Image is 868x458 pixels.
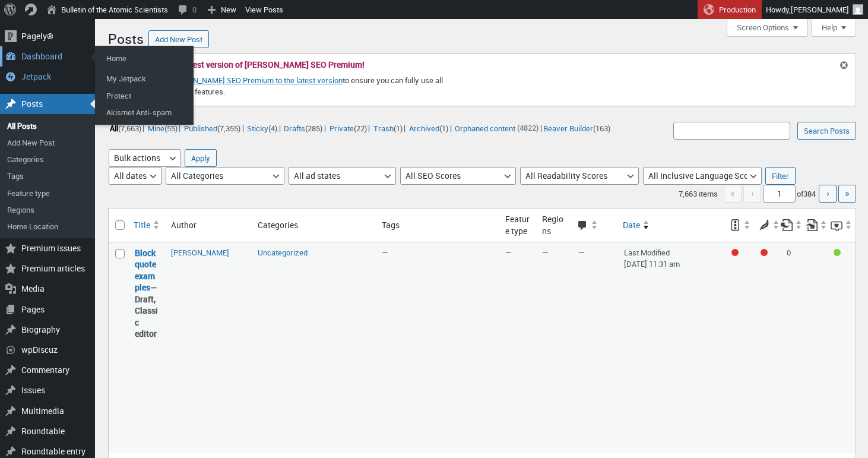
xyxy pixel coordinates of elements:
input: Filter [765,167,796,185]
th: Regions [536,209,572,242]
h1: Posts [108,25,144,50]
a: Akismet Anti-spam [98,104,193,121]
span: of [797,188,817,199]
a: Inclusive language score [831,214,853,236]
td: Last Modified [DATE] 11:31 am [618,242,723,453]
th: Feature type [499,209,536,242]
a: Protect [98,87,193,104]
span: « [724,185,742,203]
p: Please to ensure you can fully use all Premium settings and features. [118,74,476,99]
span: [PERSON_NAME] [791,4,849,15]
a: update [PERSON_NAME] SEO Premium to the latest version [142,75,343,86]
span: 384 [803,188,816,199]
span: (163) [593,122,610,133]
span: (55) [164,122,178,133]
a: Uncategorized [258,247,308,258]
th: Author [165,209,252,242]
a: Drafts(285) [283,121,324,135]
a: Mine(55) [146,121,179,135]
a: Trash(1) [372,121,404,135]
span: 7,663 items [679,188,718,199]
span: » [845,187,850,200]
li: | [246,120,281,135]
span: — [382,247,388,258]
span: ‹ [743,185,761,203]
a: SEO score [723,214,751,236]
a: Archived(1) [407,121,449,135]
span: (7,663) [118,122,141,133]
span: Date [623,219,640,231]
td: 0 [781,242,806,453]
span: (22) [354,122,367,133]
input: Search Posts [797,122,856,140]
span: (1) [439,122,448,133]
span: Comments [577,220,588,232]
a: Published(7,355) [182,121,242,135]
span: Title [134,219,150,231]
li: | [283,120,326,135]
div: Needs improvement [761,249,768,256]
span: Draft, [135,293,156,305]
h2: Update to the latest version of [PERSON_NAME] SEO Premium! [131,61,365,69]
span: (1) [394,122,403,133]
li: | [372,120,406,135]
a: All(7,663) [108,121,142,135]
a: Outgoing internal links [781,214,803,236]
div: Good [834,249,841,256]
a: Title [129,214,165,236]
button: Screen Options [727,19,808,37]
a: Home [98,50,193,67]
span: (7,355) [217,122,240,133]
div: Focus keyphrase not set [731,249,739,256]
span: — [578,247,585,258]
th: Categories [252,209,376,242]
span: (285) [305,122,322,133]
li: | [328,120,370,135]
button: Help [812,19,856,37]
a: Private(22) [328,121,368,135]
li: | [146,120,180,135]
a: Beaver Builder(163) [542,121,612,135]
a: Add New Post [148,30,209,48]
span: › [826,187,829,200]
span: (4) [268,122,277,133]
a: “Blockquote examples” (Edit) [135,247,156,293]
th: Tags [376,209,500,242]
span: — [505,247,512,258]
li: (4822) [454,120,538,135]
a: Sticky(4) [246,121,279,135]
a: Date [618,214,723,236]
span: Classic editor [135,305,158,339]
a: Received internal links [806,214,828,236]
a: [PERSON_NAME] [171,247,229,258]
a: Orphaned content [454,121,517,135]
strong: — [135,247,159,340]
li: | [407,120,451,135]
a: Readability score [752,214,780,236]
a: My Jetpack [98,70,193,87]
span: — [542,247,549,258]
ul: | [108,120,612,135]
li: | [108,120,144,135]
li: | [182,120,243,135]
input: Apply [185,149,217,167]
